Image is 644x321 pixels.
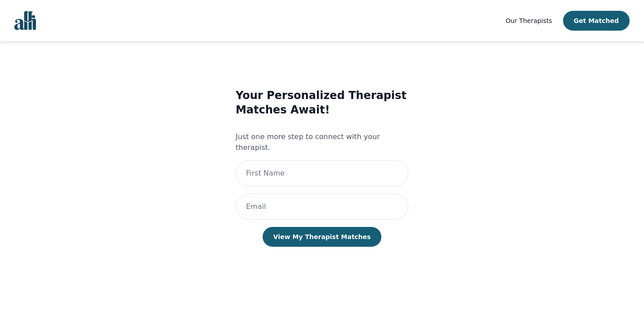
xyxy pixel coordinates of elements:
span: Our Therapists [505,17,552,24]
button: View My Therapist Matches [263,227,382,247]
h3: Your Personalized Therapist Matches Await! [236,88,408,117]
input: Email [236,194,408,220]
p: Just one more step to connect with your therapist. [236,131,408,153]
input: First Name [236,160,408,186]
a: Our Therapists [505,15,552,26]
button: Get Matched [563,11,630,31]
img: alli logo [14,11,36,30]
